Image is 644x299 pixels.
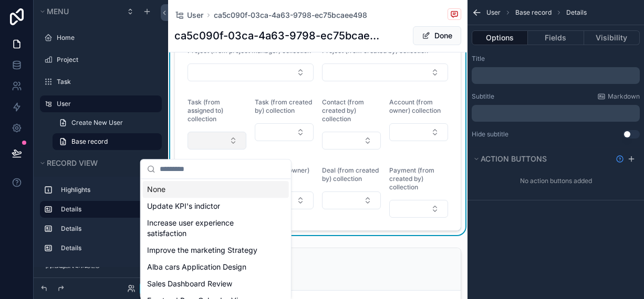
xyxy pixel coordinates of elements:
a: User [174,10,203,20]
button: Menu [38,4,120,19]
svg: Show help information [616,155,624,163]
label: Details [61,225,153,233]
button: Record view [38,156,145,170]
button: Done [413,26,461,45]
div: No action buttons added [468,173,644,189]
span: Task (from created by) collection [255,98,312,114]
span: Improve the marketing Strategy [147,245,257,255]
label: Project [57,56,155,64]
span: Markdown [608,92,640,101]
button: Select Button [188,132,246,149]
span: User [187,10,203,20]
div: scrollable content [34,177,168,267]
span: Sales Dashboard Review [147,279,232,289]
span: User [486,8,501,17]
button: Options [472,30,528,45]
button: Fields [528,30,584,45]
button: Select Button [322,132,381,149]
h1: ca5c090f-03ca-4a63-9798-ec75bcaee498 [174,28,382,43]
label: Title [472,55,485,63]
a: Markdown [597,92,640,101]
button: Action buttons [472,152,611,166]
span: Contact (from created by) collection [322,98,364,123]
button: Select Button [188,63,314,81]
span: Deal (from created by) collection [322,166,379,183]
button: Select Button [322,63,448,81]
span: Payment (from created by) collection [389,166,434,191]
button: Select Button [389,123,448,141]
label: Highlights [61,186,153,194]
button: Select Button [389,200,448,218]
span: Record view [47,158,98,167]
span: Update KPI's indictor [147,201,220,211]
label: Details [61,244,153,252]
span: Base record [515,8,552,17]
label: Home [57,34,155,42]
button: Select Button [322,191,381,209]
label: Hide subtitle [472,130,508,138]
span: Base record [71,137,108,146]
button: Select Button [255,123,314,141]
span: Create New User [71,119,123,127]
a: Create New User [53,114,162,131]
div: None [143,181,289,198]
span: Alba cars Application Design [147,262,246,272]
label: User [57,100,155,108]
label: Task [57,78,155,86]
a: ca5c090f-03ca-4a63-9798-ec75bcaee498 [214,10,367,20]
label: Subtitle [472,92,494,101]
div: scrollable content [472,105,640,122]
span: Task (from assigned to) collection [188,98,223,123]
span: Increase user experience satisfaction [147,218,272,239]
button: Visibility [584,30,640,45]
span: Details [566,8,587,17]
span: Menu [47,7,69,16]
label: Details [61,205,153,213]
div: scrollable content [472,67,640,84]
a: Base record [53,133,162,150]
span: Account (from owner) collection [389,98,441,114]
span: Action buttons [481,154,547,163]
